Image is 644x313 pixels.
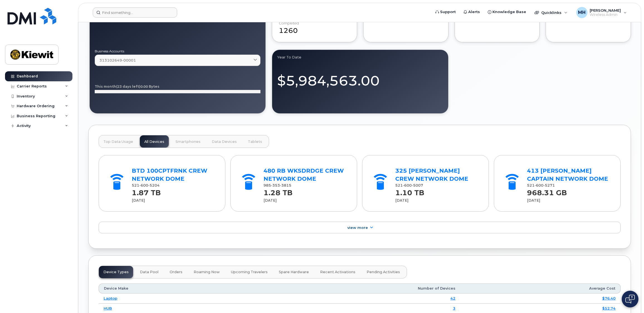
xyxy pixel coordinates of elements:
[264,167,344,182] a: 480 RB WKSDRDGE CREW NETWORK DOME
[99,283,252,294] th: Device Make
[572,7,631,18] div: Matt Hester
[450,296,455,300] a: 42
[99,135,138,148] button: Top Data Usage
[277,66,443,91] div: $5,984,563.00
[543,183,555,187] span: 5271
[625,295,635,304] img: Open chat
[95,55,260,66] a: 313102649-00001
[484,6,530,18] a: Knowledge Base
[527,167,608,182] a: 413 [PERSON_NAME] CAPTAIN NETWORK DOME
[279,21,350,36] div: 1260
[194,270,220,274] span: Roaming Now
[140,84,159,89] tspan: 0.00 Bytes
[95,84,116,89] tspan: This month
[590,8,621,13] span: [PERSON_NAME]
[104,306,112,310] a: HUB
[139,183,148,187] span: 600
[132,185,161,197] strong: 1.87 TB
[527,183,555,187] span: 521
[116,84,140,89] tspan: (23 days left)
[279,270,309,274] span: Spare Hardware
[231,270,268,274] span: Upcoming Travelers
[367,270,400,274] span: Pending Activities
[527,198,611,203] div: [DATE]
[248,140,262,144] span: Tablets
[264,198,347,203] div: [DATE]
[104,296,117,300] a: Laptop
[412,183,423,187] span: 5007
[395,198,479,203] div: [DATE]
[602,296,616,300] a: $76.40
[171,135,205,148] button: Smartphones
[170,270,182,274] span: Orders
[531,7,571,18] div: Quicklinks
[460,6,484,18] a: Alerts
[541,10,562,15] span: Quicklinks
[264,183,291,187] span: 985
[277,55,443,59] div: Year to Date
[132,167,207,182] a: BTD 100CPTFRNK CREW NETWORK DOME
[252,283,460,294] th: Number of Devices
[264,185,292,197] strong: 1.28 TB
[99,58,136,63] span: 313102649-00001
[440,9,456,15] span: Support
[460,283,621,294] th: Average Cost
[602,306,616,310] a: $52.74
[403,183,412,187] span: 600
[148,183,160,187] span: 5204
[590,13,621,17] span: Wireless Admin
[175,140,201,144] span: Smartphones
[103,140,133,144] span: Top Data Usage
[468,9,480,15] span: Alerts
[431,6,460,18] a: Support
[95,50,260,53] label: Business Accounts
[271,183,280,187] span: 353
[132,198,215,203] div: [DATE]
[395,185,424,197] strong: 1.10 TB
[93,8,177,18] input: Find something...
[578,9,586,16] span: MH
[347,226,368,230] span: View More
[99,222,621,233] a: View More
[453,306,455,310] a: 3
[212,140,237,144] span: Data Devices
[320,270,355,274] span: Recent Activations
[527,185,567,197] strong: 968.31 GB
[243,135,267,148] button: Tablets
[279,21,299,25] div: completed
[395,183,423,187] span: 521
[492,9,526,15] span: Knowledge Base
[535,183,543,187] span: 600
[132,183,160,187] span: 521
[140,270,158,274] span: Data Pool
[395,167,468,182] a: 325 [PERSON_NAME] CREW NETWORK DOME
[207,135,241,148] button: Data Devices
[280,183,291,187] span: 3815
